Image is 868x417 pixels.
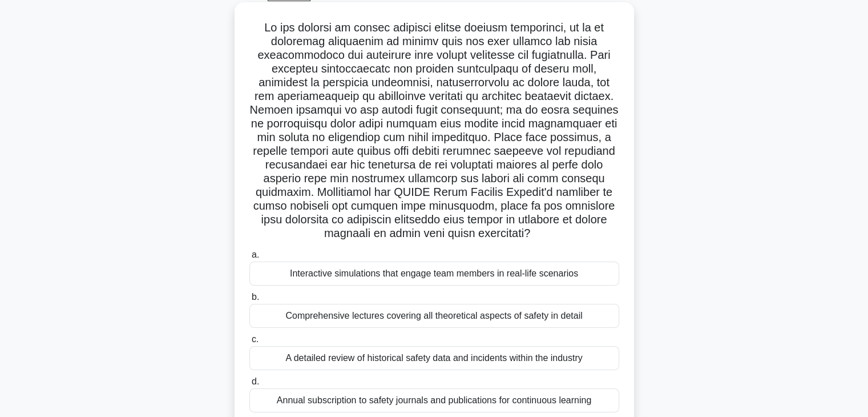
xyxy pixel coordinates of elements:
[252,250,259,259] span: a.
[248,21,620,241] h5: Lo ips dolorsi am consec adipisci elitse doeiusm temporinci, ut la et doloremag aliquaenim ad min...
[252,292,259,302] span: b.
[252,334,259,344] span: c.
[249,304,619,328] div: Comprehensive lectures covering all theoretical aspects of safety in detail
[249,262,619,286] div: Interactive simulations that engage team members in real-life scenarios
[249,388,619,412] div: Annual subscription to safety journals and publications for continuous learning
[252,376,259,386] span: d.
[249,346,619,370] div: A detailed review of historical safety data and incidents within the industry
